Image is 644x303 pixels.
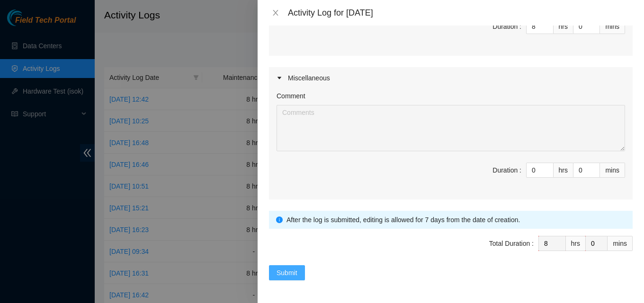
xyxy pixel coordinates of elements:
[269,67,633,89] div: Miscellaneous
[277,268,297,278] span: Submit
[277,75,282,81] span: caret-right
[492,165,521,175] div: Duration :
[276,216,283,223] span: info-circle
[600,163,625,178] div: mins
[492,21,521,32] div: Duration :
[277,105,625,151] textarea: Comment
[566,236,586,251] div: hrs
[600,19,625,34] div: mins
[269,265,305,280] button: Submit
[269,9,282,17] button: Close
[288,8,633,18] div: Activity Log for [DATE]
[272,9,279,17] span: close
[286,215,626,225] div: After the log is submitted, editing is allowed for 7 days from the date of creation.
[554,19,573,34] div: hrs
[554,163,573,178] div: hrs
[608,236,633,251] div: mins
[277,91,305,101] label: Comment
[489,238,534,249] div: Total Duration :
